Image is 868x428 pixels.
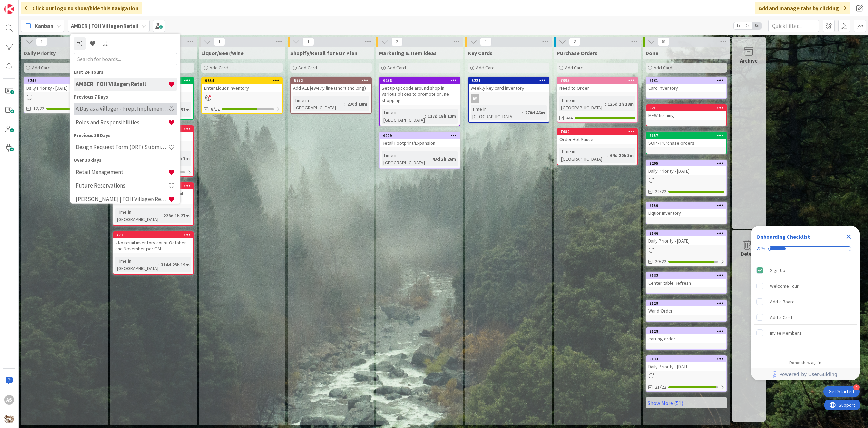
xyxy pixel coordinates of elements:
span: Done [646,50,658,56]
span: 8/12 [211,106,220,113]
div: 7680 [557,129,637,135]
span: : [605,100,606,108]
div: 4999Retail Footprint/Expansion [380,132,460,147]
span: 2 [569,38,580,46]
div: 8132 [649,273,726,278]
div: 43d 2h 26m [431,155,458,163]
div: 4256Set up QR code around shop in various places to promote online shopping [380,77,460,105]
div: 5221 [469,77,549,84]
span: : [158,261,159,268]
div: Delete [741,250,757,258]
span: : [607,151,608,159]
div: Checklist Container [751,226,860,380]
div: Do not show again [789,360,821,365]
div: 8205 [646,160,726,166]
h4: Roles and Responsibilities [76,119,168,126]
div: 8211MEW training [646,105,726,120]
div: 8133 [646,356,726,362]
span: 3x [752,22,761,29]
a: 8248Daily Priority - [DATE]12/22 [24,77,105,113]
a: 8128earring order [646,327,727,350]
div: Wand Order [646,306,726,315]
b: AMBER | FOH Villager/Retail [71,22,138,29]
a: 8156Liquor Inventory [646,202,727,224]
span: Add Card... [32,65,54,71]
span: 1x [734,22,743,29]
div: AS [4,395,14,405]
div: 4731 [116,233,193,237]
div: Checklist items [751,260,860,356]
div: 6554 [205,78,282,83]
div: Previous 30 Days [74,131,177,139]
div: Time in [GEOGRAPHIC_DATA] [471,105,522,120]
span: Purchase Orders [557,50,597,56]
a: 8129Wand Order [646,300,727,322]
a: 5825Waiting to hear from OM for retail inventory for 01/2025- email sentTime in [GEOGRAPHIC_DATA]... [113,182,194,226]
div: 125d 2h 18m [606,100,635,108]
div: 8248 [24,77,104,84]
img: avatar [4,414,14,424]
div: Invite Members is incomplete. [754,325,857,340]
div: Add a Card [770,313,792,321]
div: 4256 [383,78,460,83]
span: : [344,100,346,108]
span: : [430,155,431,163]
div: 8156 [646,202,726,209]
div: Time in [GEOGRAPHIC_DATA] [382,151,430,166]
div: 8132 [646,272,726,279]
div: 8128 [646,328,726,334]
img: Visit kanbanzone.com [4,4,14,14]
div: Time in [GEOGRAPHIC_DATA] [293,96,344,111]
div: 4999 [380,132,460,139]
span: Add Card... [210,65,231,71]
h4: AMBER | FOH Villager/Retail [76,81,168,87]
div: 7680 [560,129,637,134]
div: 8157SOP - Purchase orders [646,132,726,147]
div: Time in [GEOGRAPHIC_DATA] [115,208,161,223]
div: 20% [756,246,766,252]
div: Checklist progress: 20% [756,246,854,252]
a: 5221weekly key card inventoryASTime in [GEOGRAPHIC_DATA]:270d 46m [468,77,549,123]
span: 12/22 [33,105,44,112]
a: Powered by UserGuiding [754,368,856,380]
span: Add Card... [654,65,675,71]
span: Liquor/Beer/Wine [201,50,244,56]
div: Daily Priority - [DATE] [646,362,726,371]
div: 4731• No retail inventory count October and November per OM [113,232,193,253]
div: Daily Priority - [DATE] [646,236,726,245]
div: 8133Daily Priority - [DATE] [646,356,726,371]
span: Powered by UserGuiding [779,370,837,378]
div: 8146Daily Priority - [DATE] [646,230,726,245]
div: Retail Footprint/Expansion [380,139,460,147]
span: Marketing & Item ideas [379,50,437,56]
a: 8211MEW training [646,104,727,126]
div: 8205Daily Priority - [DATE] [646,160,726,175]
span: Shopify/Retail for EOY Plan [290,50,357,56]
span: : [522,109,523,117]
div: Need to Order [557,84,637,92]
a: 4999Retail Footprint/ExpansionTime in [GEOGRAPHIC_DATA]:43d 2h 26m [379,132,460,169]
div: 8157 [649,133,726,138]
h4: [PERSON_NAME] | FOH Villager/Retail [76,196,168,202]
div: 8129 [646,300,726,306]
a: 7095Need to OrderTime in [GEOGRAPHIC_DATA]:125d 2h 18m4/4 [557,77,638,123]
span: 21/22 [655,384,666,391]
h4: A Day as a Villager - Prep, Implement and Execute [76,105,168,112]
div: Onboarding Checklist [756,233,810,241]
div: • No retail inventory count October and November per OM [113,238,193,253]
div: AS [469,94,549,103]
div: 117d 19h 12m [426,112,458,120]
span: : [161,212,162,219]
span: 61 [658,38,669,46]
h4: Retail Management [76,168,168,175]
a: 6554Enter Liquor Inventory8/12 [201,77,283,114]
div: 8129Wand Order [646,300,726,315]
div: Welcome Tour is incomplete. [754,279,857,293]
span: 1 [214,38,225,46]
span: 1 [302,38,314,46]
div: 8157 [646,132,726,139]
div: 5772 [291,77,371,84]
div: Get Started [829,388,854,395]
a: 7680Order Hot SauceTime in [GEOGRAPHIC_DATA]:64d 20h 3m [557,128,638,165]
div: 8248Daily Priority - [DATE] [24,77,104,92]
